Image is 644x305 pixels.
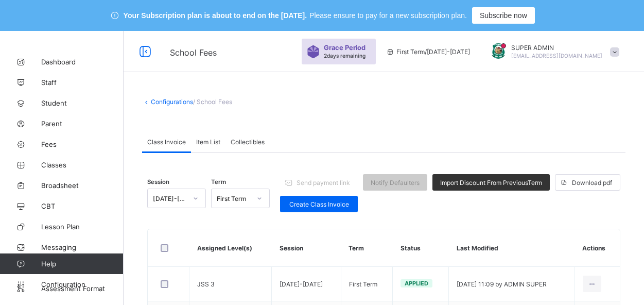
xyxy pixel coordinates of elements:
span: Messaging [41,243,124,251]
div: [DATE]-[DATE] [153,195,187,202]
span: [EMAIL_ADDRESS][DOMAIN_NAME] [511,53,602,59]
span: Staff [41,78,124,87]
div: First Term [217,195,251,202]
td: [DATE] 11:09 by ADMIN SUPER [449,267,575,301]
span: Subscribe now [480,11,527,20]
span: Term [211,178,226,185]
th: Last Modified [449,229,575,267]
span: Configuration [41,280,123,289]
span: Notify Defaulters [371,179,420,187]
span: Create Class Invoice [288,200,350,208]
td: [DATE]-[DATE] [272,267,341,301]
span: Applied [405,280,428,287]
span: Student [41,99,124,107]
span: Lesson Plan [41,223,124,231]
div: SUPERADMIN [480,43,624,60]
span: Collectibles [231,138,265,146]
span: Send payment link [297,179,350,187]
span: / School Fees [193,98,232,106]
th: Actions [575,229,620,267]
span: Broadsheet [41,181,124,190]
span: 2 days remaining [324,53,365,59]
span: SUPER ADMIN [511,44,602,52]
th: Term [341,229,393,267]
a: Configurations [151,98,193,106]
span: CBT [41,202,124,210]
span: Dashboard [41,58,124,66]
span: Item List [196,138,220,146]
span: Parent [41,120,124,128]
span: session/term information [386,48,470,56]
span: Fees [41,140,124,148]
span: Your Subscription plan is about to end on the [DATE]. [124,11,307,20]
span: Classes [41,161,124,169]
td: JSS 3 [189,267,272,301]
span: Session [147,178,169,185]
span: Grace Period [324,44,365,52]
span: Help [41,260,123,268]
td: First Term [341,267,393,301]
img: sticker-purple.71386a28dfed39d6af7621340158ba97.svg [307,45,320,58]
span: School Fees [170,47,217,58]
th: Status [393,229,449,267]
th: Session [272,229,341,267]
span: Import Discount From Previous Term [440,179,542,187]
span: Please ensure to pay for a new subscription plan. [309,11,467,20]
span: Class Invoice [147,138,186,146]
span: Download pdf [572,179,612,187]
th: Assigned Level(s) [189,229,272,267]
